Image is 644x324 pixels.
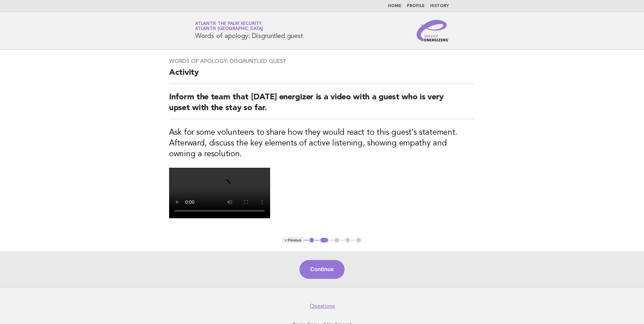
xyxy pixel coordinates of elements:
[388,4,401,8] a: Home
[282,237,304,244] button: < Previous
[417,20,449,41] img: Service Energizers
[169,58,475,65] h3: Words of apology: Disgruntled guest
[169,92,475,119] h2: Inform the team that [DATE] energizer is a video with a guest who is very upset with the stay so ...
[310,303,335,310] a: Questions
[309,237,315,244] button: 1
[195,22,303,39] h1: Words of apology: Disgruntled guest
[430,4,449,8] a: History
[169,127,475,160] h3: Ask for some volunteers to share how they would react to this guest's statement. Afterward, discu...
[319,237,329,244] button: 2
[299,260,344,279] button: Continue
[169,67,475,84] h2: Activity
[195,22,263,31] a: Atlantis The Palm SecurityAtlantis [GEOGRAPHIC_DATA]
[195,27,263,31] span: Atlantis [GEOGRAPHIC_DATA]
[407,4,425,8] a: Profile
